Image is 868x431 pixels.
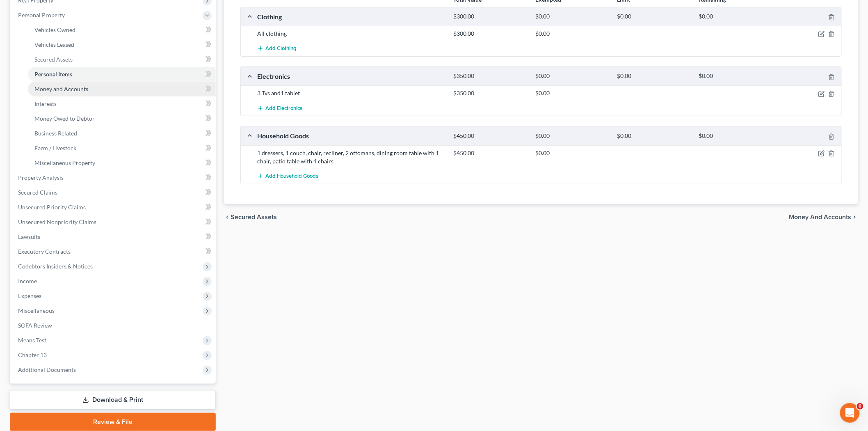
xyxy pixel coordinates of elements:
[531,30,613,38] div: $0.00
[265,105,302,112] span: Add Electronics
[11,229,216,244] a: Lawsuits
[34,41,74,48] span: Vehicles Leased
[11,215,216,229] a: Unsecured Nonpriority Claims
[34,159,95,166] span: Miscellaneous Property
[253,12,450,21] div: Clothing
[18,248,71,255] span: Executory Contracts
[265,173,318,179] span: Add Household Goods
[840,403,860,423] iframe: Intercom live chat
[18,366,76,373] span: Additional Documents
[531,72,613,80] div: $0.00
[28,67,216,82] a: Personal Items
[531,149,613,157] div: $0.00
[613,72,695,80] div: $0.00
[11,185,216,200] a: Secured Claims
[34,26,75,33] span: Vehicles Owned
[695,132,777,140] div: $0.00
[18,218,96,225] span: Unsecured Nonpriority Claims
[34,100,57,107] span: Interests
[852,214,858,220] i: chevron_right
[531,132,613,140] div: $0.00
[257,169,318,184] button: Add Household Goods
[18,277,37,284] span: Income
[34,115,95,122] span: Money Owed to Debtor
[34,130,77,137] span: Business Related
[613,13,695,21] div: $0.00
[231,214,277,220] span: Secured Assets
[450,149,531,157] div: $450.00
[18,204,86,211] span: Unsecured Priority Claims
[450,89,531,97] div: $350.00
[18,263,93,270] span: Codebtors Insiders & Notices
[253,89,450,97] div: 3 Tvs and1 tablet
[450,13,531,21] div: $300.00
[11,244,216,259] a: Executory Contracts
[18,233,40,240] span: Lawsuits
[257,41,297,56] button: Add Clothing
[28,23,216,37] a: Vehicles Owned
[34,144,76,151] span: Farm / Livestock
[11,200,216,215] a: Unsecured Priority Claims
[613,132,695,140] div: $0.00
[10,390,216,410] a: Download & Print
[789,214,858,220] button: Money and Accounts chevron_right
[450,72,531,80] div: $350.00
[857,403,863,410] span: 6
[224,214,277,220] button: chevron_left Secured Assets
[253,131,450,140] div: Household Goods
[695,13,777,21] div: $0.00
[18,174,64,181] span: Property Analysis
[18,322,52,329] span: SOFA Review
[28,156,216,170] a: Miscellaneous Property
[531,13,613,21] div: $0.00
[28,111,216,126] a: Money Owed to Debtor
[18,307,55,314] span: Miscellaneous
[18,292,41,299] span: Expenses
[18,11,65,18] span: Personal Property
[11,170,216,185] a: Property Analysis
[450,30,531,38] div: $300.00
[10,413,216,431] a: Review & File
[253,30,450,38] div: All clothing
[265,46,297,52] span: Add Clothing
[450,132,531,140] div: $450.00
[34,56,73,63] span: Secured Assets
[28,52,216,67] a: Secured Assets
[531,89,613,97] div: $0.00
[28,126,216,141] a: Business Related
[224,214,231,220] i: chevron_left
[11,318,216,333] a: SOFA Review
[18,337,46,344] span: Means Test
[253,72,450,80] div: Electronics
[695,72,777,80] div: $0.00
[253,149,450,165] div: 1 dressers, 1 couch, chair, recliner, 2 ottomans, dining room table with 1 chair, patio table wit...
[18,351,47,358] span: Chapter 13
[28,96,216,111] a: Interests
[789,214,852,220] span: Money and Accounts
[18,189,57,196] span: Secured Claims
[34,71,72,78] span: Personal Items
[28,82,216,96] a: Money and Accounts
[28,37,216,52] a: Vehicles Leased
[257,101,302,116] button: Add Electronics
[28,141,216,156] a: Farm / Livestock
[34,85,88,92] span: Money and Accounts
